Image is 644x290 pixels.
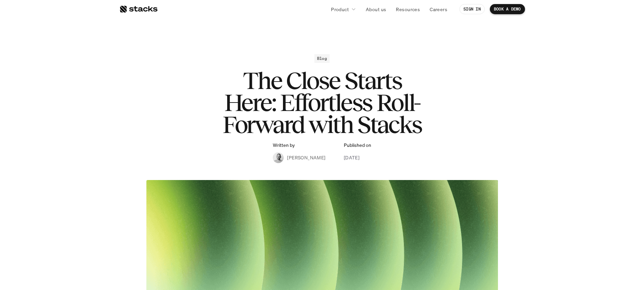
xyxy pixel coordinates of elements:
p: Careers [430,6,447,13]
p: Written by [273,142,295,148]
a: BOOK A DEMO [490,4,525,14]
a: SIGN IN [459,4,485,14]
h1: The Close Starts Here: Effortless Roll-Forward with Stacks [187,70,457,135]
p: Published on [344,142,371,148]
h2: Blog [317,56,327,61]
p: Product [331,6,349,13]
p: Resources [396,6,420,13]
p: About us [366,6,386,13]
a: Resources [392,3,424,15]
p: [DATE] [344,154,360,161]
p: SIGN IN [463,7,481,12]
p: [PERSON_NAME] [287,154,325,161]
p: BOOK A DEMO [494,7,521,12]
a: Careers [426,3,451,15]
a: About us [362,3,390,15]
